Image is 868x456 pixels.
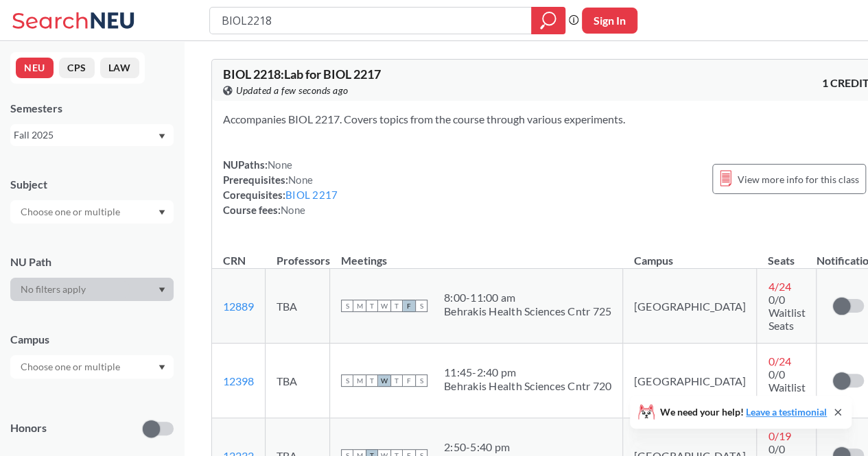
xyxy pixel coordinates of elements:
p: Honors [10,420,47,436]
div: 8:00 - 11:00 am [444,291,611,304]
span: S [341,374,353,387]
a: 12889 [223,300,254,313]
span: W [378,300,390,312]
span: S [341,300,353,312]
div: Behrakis Health Sciences Cntr 725 [444,304,611,318]
div: Dropdown arrow [10,278,174,301]
div: 11:45 - 2:40 pm [444,365,611,379]
div: Semesters [10,101,174,116]
span: T [390,300,403,312]
a: 12398 [223,374,254,387]
input: Class, professor, course number, "phrase" [220,9,521,32]
svg: Dropdown arrow [159,210,165,215]
span: F [403,374,415,387]
button: LAW [100,58,139,78]
div: NUPaths: Prerequisites: Corequisites: Course fees: [223,157,338,217]
span: View more info for this class [737,171,858,188]
svg: Dropdown arrow [159,134,165,139]
span: None [268,158,292,171]
td: TBA [266,344,330,418]
a: Leave a testimonial [746,406,827,418]
button: CPS [59,58,95,78]
th: Meetings [330,239,623,269]
span: 0/0 Waitlist Seats [768,368,805,407]
span: T [366,374,378,387]
button: Sign In [582,8,637,34]
div: 2:50 - 5:40 pm [444,440,611,454]
div: Dropdown arrow [10,200,174,224]
span: W [378,374,390,387]
span: M [353,300,366,312]
div: magnifying glass [531,7,565,34]
th: Professors [266,239,330,269]
div: Subject [10,177,174,192]
span: T [366,300,378,312]
a: BIOL 2217 [285,189,338,201]
svg: Dropdown arrow [159,287,165,293]
span: M [353,374,366,387]
td: [GEOGRAPHIC_DATA] [623,269,757,344]
span: 4 / 24 [768,280,790,293]
span: 0 / 24 [768,355,790,368]
span: BIOL 2218 : Lab for BIOL 2217 [223,67,381,82]
div: Fall 2025 [14,128,157,143]
span: Updated a few seconds ago [236,83,349,98]
div: Behrakis Health Sciences Cntr 720 [444,379,611,393]
svg: magnifying glass [540,11,556,30]
span: 0/0 Waitlist Seats [768,293,805,332]
span: S [415,300,427,312]
span: T [390,374,403,387]
span: 0 / 19 [768,429,790,442]
div: CRN [223,253,246,268]
input: Choose one or multiple [14,204,129,220]
span: F [403,300,415,312]
span: We need your help! [660,407,827,417]
td: TBA [266,269,330,344]
div: Fall 2025Dropdown arrow [10,124,174,146]
th: Seats [757,239,817,269]
td: [GEOGRAPHIC_DATA] [623,344,757,418]
span: S [415,374,427,387]
th: Campus [623,239,757,269]
div: Dropdown arrow [10,355,174,379]
span: None [281,204,305,216]
svg: Dropdown arrow [159,365,165,370]
span: None [288,173,313,186]
div: NU Path [10,254,174,269]
input: Choose one or multiple [14,359,129,375]
div: Campus [10,332,174,347]
button: NEU [16,58,54,78]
